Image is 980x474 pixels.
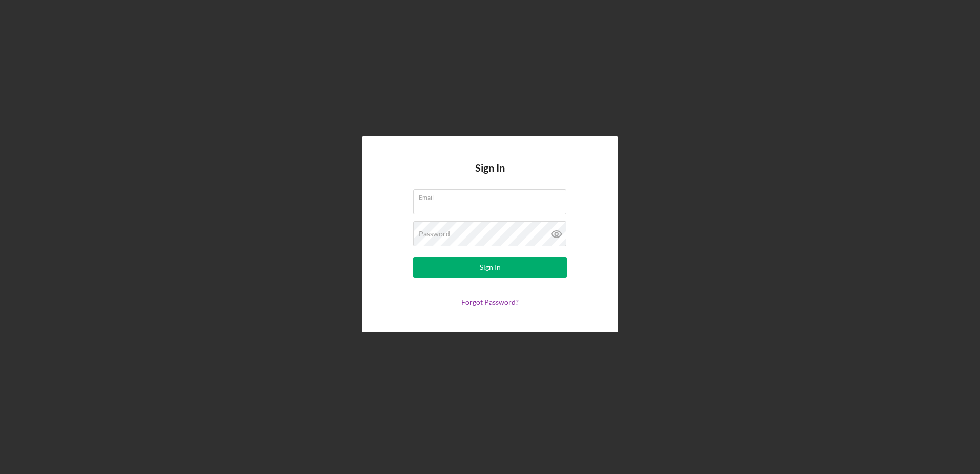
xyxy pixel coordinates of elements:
label: Email [419,190,566,201]
button: Sign In [413,257,567,278]
div: Sign In [480,257,501,278]
a: Forgot Password? [461,298,519,306]
label: Password [419,230,450,238]
h4: Sign In [475,162,505,189]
